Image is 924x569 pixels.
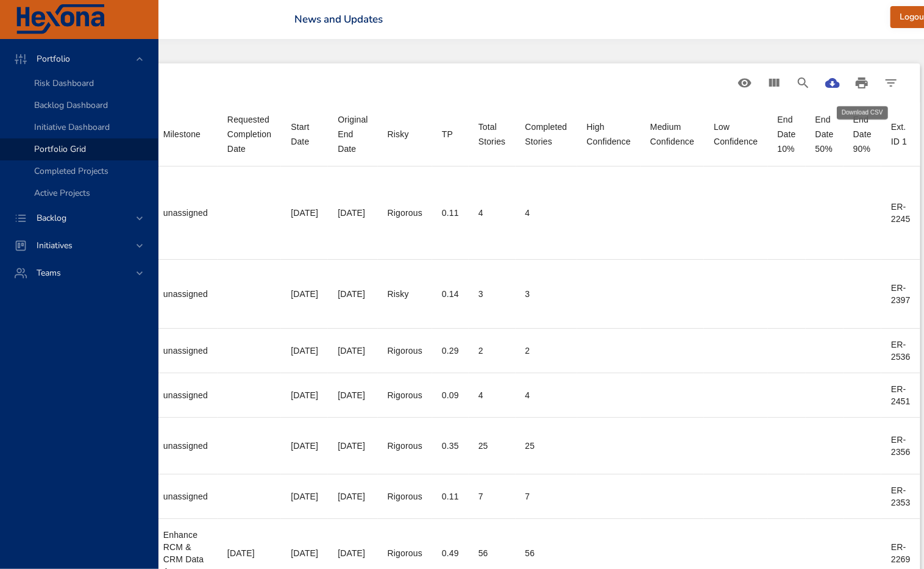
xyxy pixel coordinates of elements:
div: Sort [338,112,368,156]
div: Sort [163,127,201,141]
div: 0.49 [442,547,459,559]
div: [DATE] [338,389,368,401]
button: Filter Table [876,68,906,98]
div: 0.35 [442,440,459,452]
span: Initiatives [27,240,82,251]
div: 25 [478,440,506,452]
div: Ext. ID 1 [891,120,911,149]
div: Sort [650,120,694,149]
div: End Date 90% [853,112,872,156]
div: 4 [478,389,506,401]
div: TP [442,127,453,141]
div: 2 [478,345,506,357]
div: Sort [388,127,409,141]
div: [DATE] [338,345,368,357]
span: Active Projects [34,187,90,199]
div: Medium Confidence [650,120,694,149]
span: Backlog Dashboard [34,99,108,111]
div: ER-2269 [891,541,911,565]
div: Completed Stories [525,120,567,149]
div: ER-2451 [891,383,911,407]
div: [DATE] [291,345,318,357]
div: 0.14 [442,288,459,300]
div: 2 [525,345,567,357]
div: Sort [442,127,453,141]
div: [DATE] [291,490,318,503]
div: 56 [478,547,506,559]
div: unassigned [163,288,208,300]
div: Rigorous [388,440,422,452]
div: Rigorous [388,389,422,401]
div: ER-2397 [891,282,911,306]
div: Start Date [291,120,318,149]
div: unassigned [163,440,208,452]
div: Sort [587,120,631,149]
div: Sort [227,112,271,156]
div: Risky [388,127,409,141]
div: Risky [388,288,422,300]
div: High Confidence [587,120,631,149]
div: Milestone [163,127,201,141]
img: Hexona [15,4,106,35]
div: 7 [478,490,506,503]
button: Print [847,68,876,98]
div: unassigned [163,207,208,219]
div: ER-2353 [891,484,911,509]
div: 0.11 [442,490,459,503]
span: Portfolio [27,53,80,65]
div: unassigned [163,345,208,357]
span: Risky [388,127,422,141]
div: [DATE] [291,440,318,452]
div: End Date 10% [778,112,796,156]
div: Sort [891,120,911,149]
span: Total Stories [478,120,506,149]
div: Sort [478,120,506,149]
div: 3 [478,288,506,300]
span: Initiative Dashboard [34,121,110,133]
div: 4 [525,207,567,219]
div: Sort [525,120,567,149]
div: ER-2536 [891,338,911,363]
div: 25 [525,440,567,452]
div: ER-2245 [891,201,911,225]
span: Backlog [27,212,76,224]
span: Teams [27,267,71,279]
div: Requested Completion Date [227,112,271,156]
div: [DATE] [291,389,318,401]
div: [DATE] [338,547,368,559]
div: 0.09 [442,389,459,401]
div: 56 [525,547,567,559]
button: Search [789,68,818,98]
div: [DATE] [291,288,318,300]
div: [DATE] [291,547,318,559]
div: 4 [478,207,506,219]
div: unassigned [163,389,208,401]
div: Low Confidence [714,120,758,149]
div: [DATE] [338,490,368,503]
div: Rigorous [388,490,422,503]
div: ER-2356 [891,434,911,458]
div: Rigorous [388,547,422,559]
div: unassigned [163,490,208,503]
div: Sort [291,120,318,149]
button: Standard Views [730,68,759,98]
div: [DATE] [338,207,368,219]
div: [DATE] [338,288,368,300]
span: Portfolio Grid [34,143,86,155]
div: Original End Date [338,112,368,156]
div: Rigorous [388,207,422,219]
div: Rigorous [388,345,422,357]
div: 4 [525,389,567,401]
div: [DATE] [291,207,318,219]
div: End Date 50% [816,112,834,156]
span: Completed Projects [34,165,108,177]
div: 3 [525,288,567,300]
button: Download CSV [818,68,847,98]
